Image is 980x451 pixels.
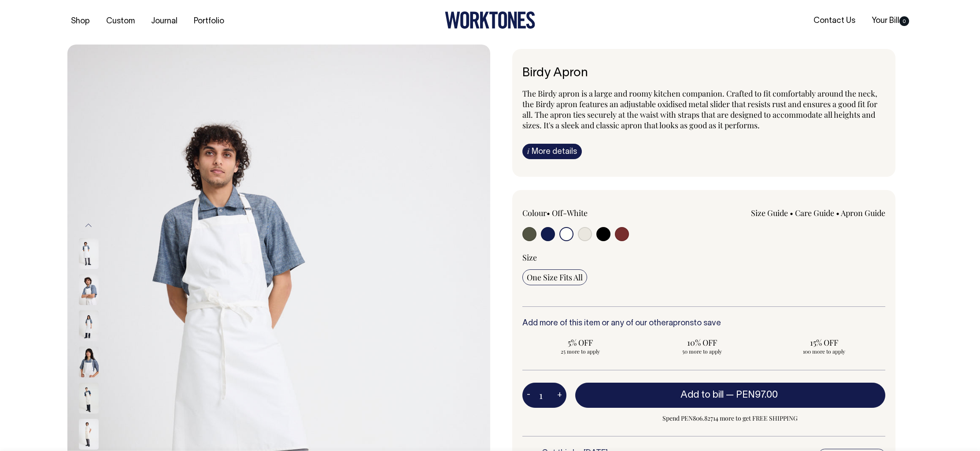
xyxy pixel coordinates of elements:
span: 25 more to apply [527,348,635,355]
span: 50 more to apply [648,348,756,355]
h6: Add more of this item or any of our other to save [522,319,885,328]
a: iMore details [522,144,582,159]
span: The Birdy apron is a large and roomy kitchen companion. Crafted to fit comfortably around the nec... [522,88,877,130]
button: - [522,387,535,404]
label: Off-White [552,208,588,218]
img: off-white [79,310,99,341]
span: PEN97.00 [736,391,778,399]
a: Your Bill0 [868,14,913,28]
a: Contact Us [810,14,859,28]
span: Add to bill [680,391,724,399]
div: Colour [522,208,668,218]
img: natural [79,383,99,414]
span: 5% OFF [527,337,635,348]
input: 15% OFF 100 more to apply [766,335,883,358]
span: — [726,391,780,399]
a: Shop [67,14,93,29]
img: off-white [79,347,99,377]
span: 100 more to apply [770,348,878,355]
span: Spend PEN806.82714 more to get FREE SHIPPING [575,413,885,424]
a: Journal [148,14,181,29]
img: natural [79,419,99,450]
img: off-white [79,274,99,305]
input: One Size Fits All [522,269,587,285]
a: Apron Guide [841,208,885,218]
span: One Size Fits All [527,272,583,283]
a: Size Guide [751,208,788,218]
span: • [836,208,839,218]
button: + [553,387,566,404]
a: Portfolio [190,14,228,29]
button: Previous [82,216,95,235]
div: Size [522,252,885,263]
input: 10% OFF 50 more to apply [644,335,761,358]
span: • [790,208,793,218]
span: 0 [899,16,909,26]
input: 5% OFF 25 more to apply [522,335,639,358]
a: Custom [103,14,138,29]
span: 10% OFF [648,337,756,348]
a: aprons [669,320,694,327]
h6: Birdy Apron [522,67,885,80]
span: 15% OFF [770,337,878,348]
span: • [547,208,550,218]
span: i [527,146,529,156]
img: off-white [79,238,99,269]
button: Add to bill —PEN97.00 [575,383,885,407]
a: Care Guide [795,208,834,218]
